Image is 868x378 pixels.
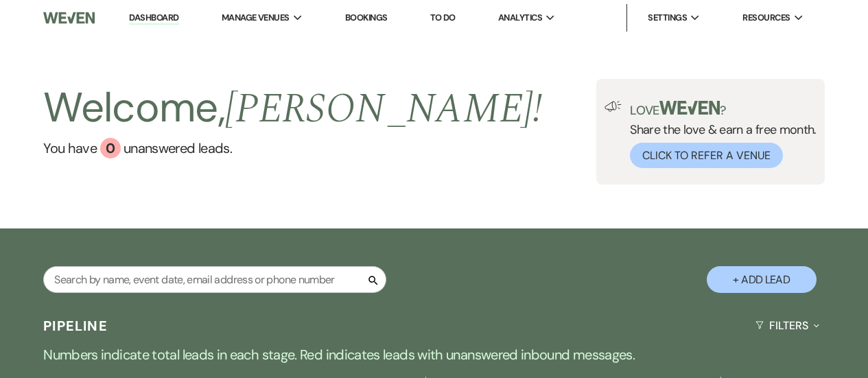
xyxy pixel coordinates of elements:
[345,12,388,23] a: Bookings
[707,266,817,293] button: + Add Lead
[43,138,542,158] a: You have 0 unanswered leads.
[43,3,94,32] img: Weven Logo
[659,101,720,115] img: weven-logo-green.svg
[742,11,790,25] span: Resources
[430,12,456,23] a: To Do
[648,11,687,25] span: Settings
[43,79,542,138] h2: Welcome,
[605,101,622,112] img: loud-speaker-illustration.svg
[630,143,783,168] button: Click to Refer a Venue
[43,266,386,293] input: Search by name, event date, email address or phone number
[498,11,542,25] span: Analytics
[43,316,108,335] h3: Pipeline
[222,11,290,25] span: Manage Venues
[622,101,817,168] div: Share the love & earn a free month.
[630,101,817,117] p: Love ?
[100,138,121,158] div: 0
[225,78,542,141] span: [PERSON_NAME] !
[129,12,178,25] a: Dashboard
[750,307,825,344] button: Filters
